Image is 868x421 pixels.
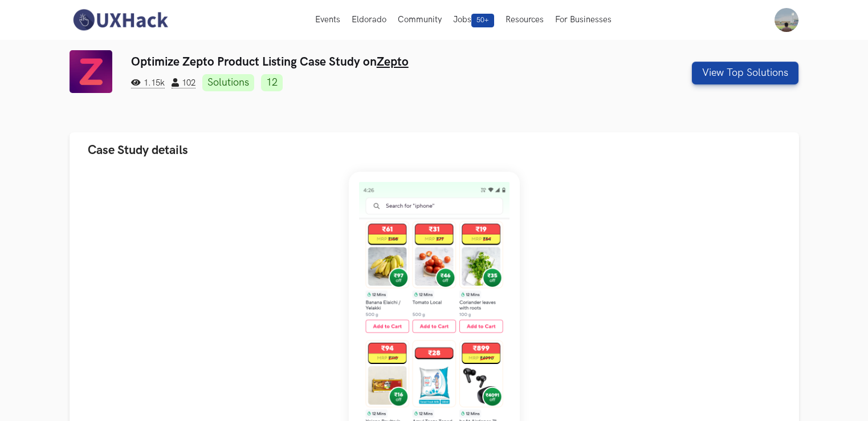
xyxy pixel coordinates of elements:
a: 12 [261,74,283,91]
a: Solutions [202,74,254,91]
span: 1.15k [131,78,165,88]
span: 50+ [471,14,494,27]
img: UXHack-logo.png [70,8,171,32]
button: View Top Solutions [692,62,798,84]
img: Zepto logo [70,50,112,93]
button: Case Study details [70,132,799,168]
h3: Optimize Zepto Product Listing Case Study on [131,55,614,69]
img: Your profile pic [775,8,798,32]
span: 102 [172,78,195,88]
span: Case Study details [88,143,188,158]
a: Zepto [377,55,409,69]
